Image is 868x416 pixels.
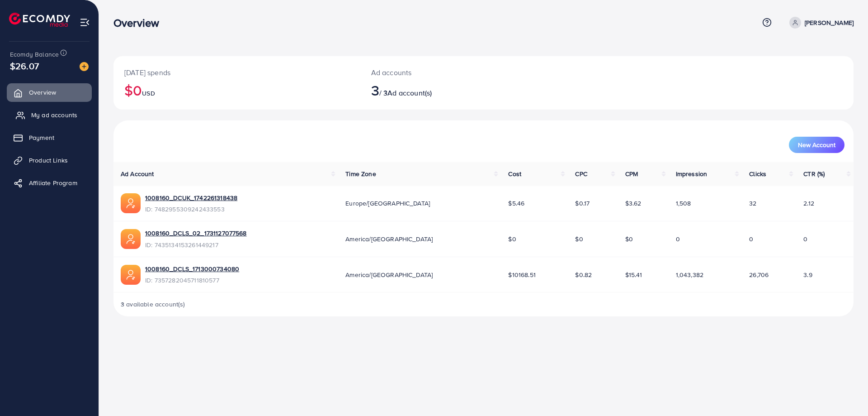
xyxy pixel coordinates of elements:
[805,17,854,28] p: [PERSON_NAME]
[625,199,642,208] span: $3.62
[7,151,92,169] a: Product Links
[575,234,583,244] span: $0
[145,240,247,249] span: ID: 7435134153261449217
[10,50,59,59] span: Ecomdy Balance
[508,234,516,244] span: $0
[7,83,92,101] a: Overview
[387,88,432,98] span: Ad account(s)
[7,174,92,192] a: Affiliate Program
[749,270,769,279] span: 26,706
[142,89,155,98] span: USD
[803,234,807,244] span: 0
[124,67,349,78] p: [DATE] spends
[121,229,141,249] img: ic-ads-acc.e4c84228.svg
[575,199,590,208] span: $0.17
[145,264,239,273] a: 1008160_DCLS_1713000734080
[145,276,239,285] span: ID: 7357282045711810577
[508,169,521,178] span: Cost
[786,17,854,29] a: [PERSON_NAME]
[508,270,535,279] span: $10168.51
[145,205,237,214] span: ID: 7482955309242433553
[145,193,237,202] a: 1008160_DCUK_1742261318438
[803,270,812,279] span: 3.9
[798,142,835,148] span: New Account
[29,156,68,165] span: Product Links
[124,81,349,99] h2: $0
[789,137,844,153] button: New Account
[121,193,141,213] img: ic-ads-acc.e4c84228.svg
[345,169,376,178] span: Time Zone
[625,270,642,279] span: $15.41
[345,199,430,208] span: Europe/[GEOGRAPHIC_DATA]
[121,300,185,309] span: 3 available account(s)
[676,270,703,279] span: 1,043,382
[10,59,39,72] span: $26.07
[9,13,70,27] img: logo
[749,199,756,208] span: 32
[749,169,766,178] span: Clicks
[676,169,708,178] span: Impression
[80,17,90,28] img: menu
[803,199,814,208] span: 2.12
[345,234,433,244] span: America/[GEOGRAPHIC_DATA]
[575,169,587,178] span: CPC
[113,16,166,29] h3: Overview
[29,133,54,142] span: Payment
[29,88,56,97] span: Overview
[345,270,433,279] span: America/[GEOGRAPHIC_DATA]
[29,178,77,187] span: Affiliate Program
[575,270,592,279] span: $0.82
[749,234,753,244] span: 0
[371,67,534,78] p: Ad accounts
[371,81,534,99] h2: / 3
[676,234,680,244] span: 0
[121,265,141,285] img: ic-ads-acc.e4c84228.svg
[371,80,379,100] span: 3
[803,169,825,178] span: CTR (%)
[508,199,524,208] span: $5.46
[625,169,638,178] span: CPM
[625,234,633,244] span: $0
[676,199,691,208] span: 1,508
[7,106,92,124] a: My ad accounts
[7,129,92,147] a: Payment
[80,62,89,71] img: image
[830,375,861,409] iframe: Chat
[31,110,77,120] span: My ad accounts
[121,169,154,178] span: Ad Account
[145,229,247,238] a: 1008160_DCLS_02_1731127077568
